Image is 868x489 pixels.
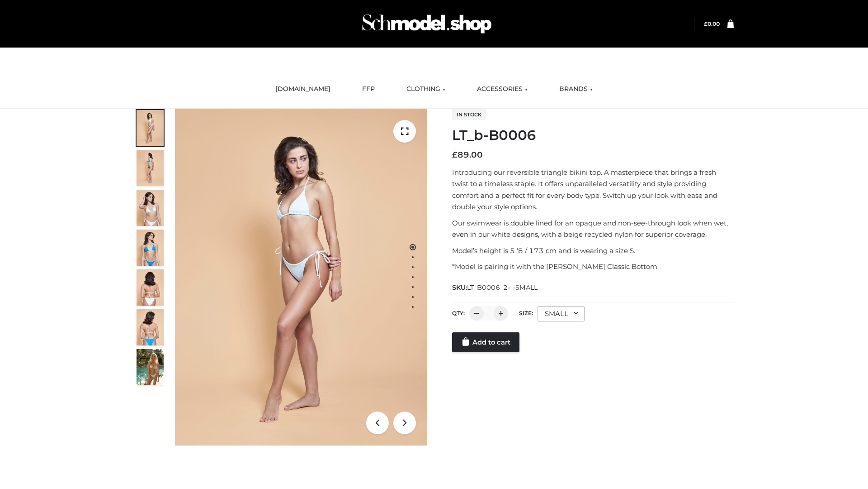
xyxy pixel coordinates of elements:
img: ArielClassicBikiniTop_CloudNine_AzureSky_OW114ECO_1-scaled.jpg [137,110,164,146]
a: [DOMAIN_NAME] [269,79,337,99]
img: ArielClassicBikiniTop_CloudNine_AzureSky_OW114ECO_4-scaled.jpg [137,230,164,266]
p: *Model is pairing it with the [PERSON_NAME] Classic Bottom [452,261,734,273]
span: £ [452,150,458,160]
p: Model’s height is 5 ‘8 / 173 cm and is wearing a size S. [452,245,734,257]
img: ArielClassicBikiniTop_CloudNine_AzureSky_OW114ECO_1 [175,109,427,446]
a: FFP [355,79,382,99]
img: ArielClassicBikiniTop_CloudNine_AzureSky_OW114ECO_8-scaled.jpg [137,309,164,345]
img: ArielClassicBikiniTop_CloudNine_AzureSky_OW114ECO_7-scaled.jpg [137,269,164,306]
img: Arieltop_CloudNine_AzureSky2.jpg [137,349,164,385]
h1: LT_b-B0006 [452,127,734,144]
span: SKU: [452,282,538,293]
span: LT_B0006_2-_-SMALL [467,283,538,292]
a: BRANDS [552,79,599,99]
p: Introducing our reversible triangle bikini top. A masterpiece that brings a fresh twist to a time... [452,167,734,213]
span: £ [704,20,708,27]
bdi: 0.00 [704,20,720,27]
a: Add to cart [452,332,519,352]
label: QTY: [452,310,465,316]
img: ArielClassicBikiniTop_CloudNine_AzureSky_OW114ECO_2-scaled.jpg [137,150,164,186]
p: Our swimwear is double lined for an opaque and non-see-through look when wet, even in our white d... [452,217,734,240]
span: In stock [452,109,486,120]
img: ArielClassicBikiniTop_CloudNine_AzureSky_OW114ECO_3-scaled.jpg [137,190,164,226]
img: Schmodel Admin 964 [359,6,495,42]
div: SMALL [538,306,585,321]
bdi: 89.00 [452,150,483,160]
a: CLOTHING [400,79,452,99]
a: ACCESSORIES [470,79,534,99]
a: £0.00 [704,20,720,27]
label: Size: [519,310,533,316]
